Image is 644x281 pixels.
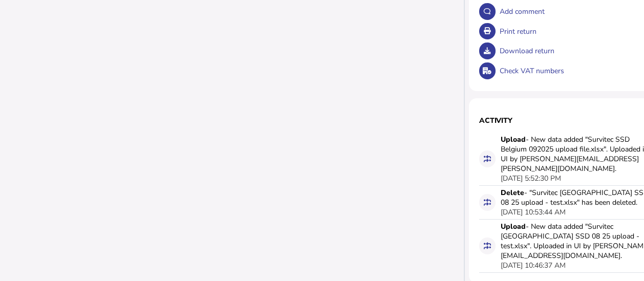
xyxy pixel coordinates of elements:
[484,155,491,162] i: Data for this filing changed
[479,23,496,40] button: Open printable view of return.
[501,188,524,198] strong: Delete
[501,174,561,183] div: [DATE] 5:52:30 PM
[484,199,491,206] i: Data for this filing changed
[479,42,496,59] button: Download return
[501,135,526,144] strong: Upload
[501,261,566,270] div: [DATE] 10:46:37 AM
[501,222,526,231] strong: Upload
[484,242,491,249] i: Data for this filing changed
[479,62,496,79] button: Check VAT numbers on return.
[479,3,496,20] button: Make a comment in the activity log.
[501,207,566,217] div: [DATE] 10:53:44 AM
